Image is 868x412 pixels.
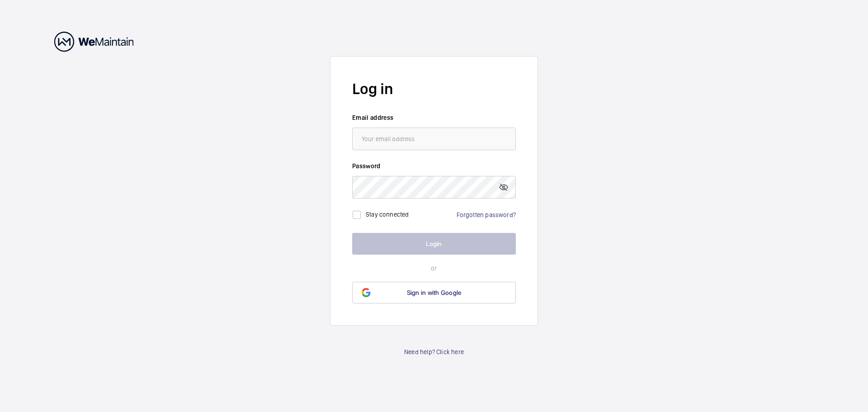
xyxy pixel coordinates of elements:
[457,211,516,218] a: Forgotten password?
[404,347,464,356] a: Need help? Click here
[366,210,409,218] label: Stay connected
[352,264,516,273] p: or
[352,161,516,170] label: Password
[352,233,516,255] button: Login
[352,128,516,150] input: Your email address
[407,289,462,296] span: Sign in with Google
[352,113,516,122] label: Email address
[352,78,516,99] h2: Log in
